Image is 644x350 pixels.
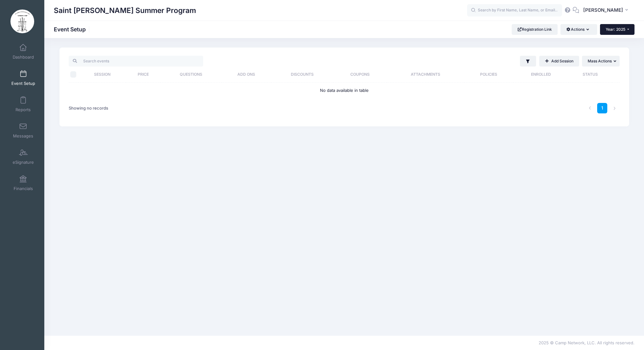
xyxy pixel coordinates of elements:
[582,56,620,67] button: Mass Actions
[69,83,620,99] td: No data available in table
[560,24,597,35] button: Actions
[387,67,464,83] th: Attachments
[569,67,612,83] th: Status
[480,72,497,77] span: Policies
[180,72,202,77] span: Questions
[237,72,255,77] span: Add Ons
[11,81,35,86] span: Event Setup
[78,67,126,83] th: Session
[8,93,38,115] a: Reports
[291,72,314,77] span: Discounts
[588,59,612,63] span: Mass Actions
[69,101,108,116] div: Showing no records
[54,3,196,18] h1: Saint [PERSON_NAME] Summer Program
[160,67,222,83] th: Questions
[271,67,333,83] th: Discounts
[512,24,558,35] a: Registration Link
[13,133,33,139] span: Messages
[606,27,625,32] span: Year: 2025
[54,26,91,33] h1: Event Setup
[467,4,562,17] input: Search by First Name, Last Name, or Email...
[8,119,38,142] a: Messages
[539,340,635,345] span: 2025 © Camp Network, LLC. All rights reserved.
[8,172,38,194] a: Financials
[8,67,38,89] a: Event Setup
[222,67,271,83] th: Add Ons
[13,160,34,165] span: eSignature
[69,56,203,67] input: Search events
[600,24,635,35] button: Year: 2025
[8,41,38,63] a: Dashboard
[579,3,635,18] button: [PERSON_NAME]
[583,7,623,14] span: [PERSON_NAME]
[464,67,513,83] th: Policies
[513,67,569,83] th: Enrolled
[16,107,31,112] span: Reports
[126,67,160,83] th: Price
[539,56,579,67] a: Add Session
[597,103,608,113] a: 1
[350,72,370,77] span: Coupons
[14,186,33,191] span: Financials
[8,146,38,168] a: eSignature
[13,54,34,60] span: Dashboard
[411,72,440,77] span: Attachments
[333,67,387,83] th: Coupons
[10,10,34,33] img: Saint Herman Summer Program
